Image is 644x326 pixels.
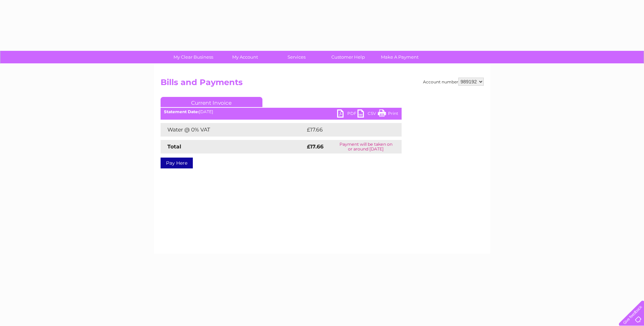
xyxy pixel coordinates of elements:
[305,123,387,137] td: £17.66
[164,109,199,114] b: Statement Date:
[378,109,398,119] a: Print
[330,140,402,154] td: Payment will be taken on or around [DATE]
[269,51,325,63] a: Services
[161,78,484,90] h2: Bills and Payments
[423,78,484,86] div: Account number
[161,109,402,114] div: [DATE]
[167,143,181,150] strong: Total
[320,51,376,63] a: Customer Help
[357,109,378,119] a: CSV
[161,158,193,168] a: Pay Here
[217,51,273,63] a: My Account
[165,51,221,63] a: My Clear Business
[161,97,262,107] a: Current Invoice
[372,51,428,63] a: Make A Payment
[337,109,357,119] a: PDF
[307,143,324,150] strong: £17.66
[161,123,305,137] td: Water @ 0% VAT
